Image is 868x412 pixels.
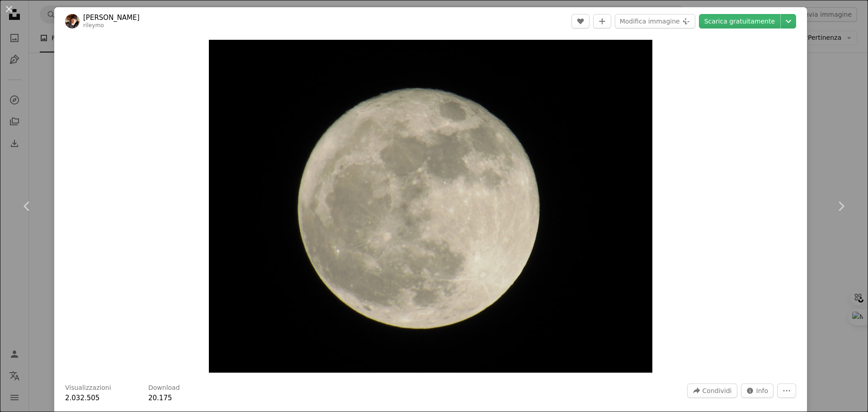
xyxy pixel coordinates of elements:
[687,384,737,398] button: Condividi questa immagine
[83,22,104,28] a: rileymo
[703,384,732,398] span: Condividi
[65,14,80,28] img: Vai al profilo di Rachel Moore
[65,394,99,402] span: 2.032.505
[209,40,652,373] img: Luna Bianca
[814,163,868,250] a: Avanti
[777,384,796,398] button: Altre azioni
[593,14,611,28] button: Aggiungi alla Collezione
[571,14,590,28] button: Mi piace
[699,14,780,28] a: Scarica gratuitamente
[615,14,695,28] button: Modifica immagine
[65,384,111,393] h3: Visualizzazioni
[781,14,796,28] button: Scegli le dimensioni del download
[83,13,140,22] a: [PERSON_NAME]
[209,40,652,373] button: Ingrandisci questa immagine
[148,394,172,402] span: 20.175
[741,384,774,398] button: Statistiche su questa immagine
[756,384,769,398] span: Info
[148,384,180,393] h3: Download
